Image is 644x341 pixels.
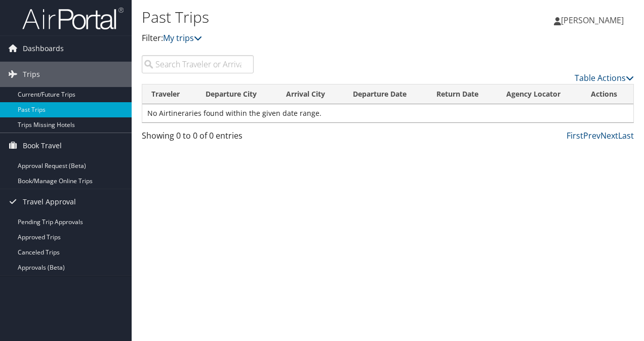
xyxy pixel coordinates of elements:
[142,7,470,28] h1: Past Trips
[163,32,202,44] a: My trips
[277,84,343,104] th: Arrival City: activate to sort column ascending
[142,32,470,45] p: Filter:
[554,5,634,35] a: [PERSON_NAME]
[23,62,40,87] span: Trips
[575,72,634,83] a: Table Actions
[567,130,583,141] a: First
[23,133,62,158] span: Book Travel
[142,130,254,147] div: Showing 0 to 0 of 0 entries
[196,84,277,104] th: Departure City: activate to sort column ascending
[142,84,196,104] th: Traveler: activate to sort column ascending
[618,130,634,141] a: Last
[22,7,124,30] img: airportal-logo.png
[600,130,618,141] a: Next
[142,104,633,122] td: No Airtineraries found within the given date range.
[23,189,76,215] span: Travel Approval
[497,84,581,104] th: Agency Locator: activate to sort column ascending
[561,15,624,26] span: [PERSON_NAME]
[344,84,427,104] th: Departure Date: activate to sort column ascending
[583,130,600,141] a: Prev
[23,36,64,61] span: Dashboards
[142,55,254,73] input: Search Traveler or Arrival City
[582,84,633,104] th: Actions
[427,84,497,104] th: Return Date: activate to sort column ascending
